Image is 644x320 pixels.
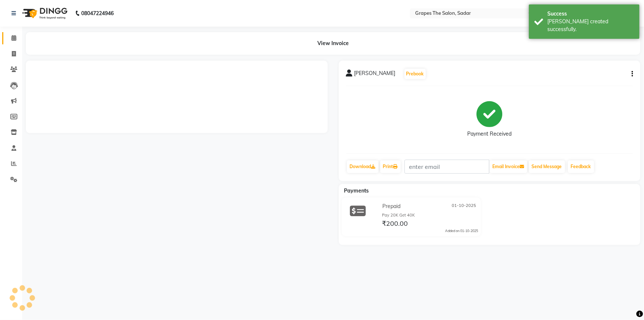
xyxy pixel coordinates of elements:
[354,69,396,80] span: [PERSON_NAME]
[26,32,640,55] div: View Invoice
[81,3,114,24] b: 08047224946
[445,228,478,234] div: Added on 01-10-2025
[382,212,478,218] div: Pay 20K Get 40K
[347,160,379,173] a: Download
[529,160,565,173] button: Send Message
[380,160,401,173] a: Print
[19,3,69,24] img: logo
[452,202,476,210] span: 01-10-2025
[547,18,634,33] div: Bill created successfully.
[344,187,369,194] span: Payments
[404,160,489,174] input: enter email
[404,69,426,79] button: Prebook
[547,10,634,18] div: Success
[382,219,408,229] span: ₹200.00
[568,160,594,173] a: Feedback
[490,160,527,173] button: Email Invoice
[382,202,400,210] span: Prepaid
[467,130,512,138] div: Payment Received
